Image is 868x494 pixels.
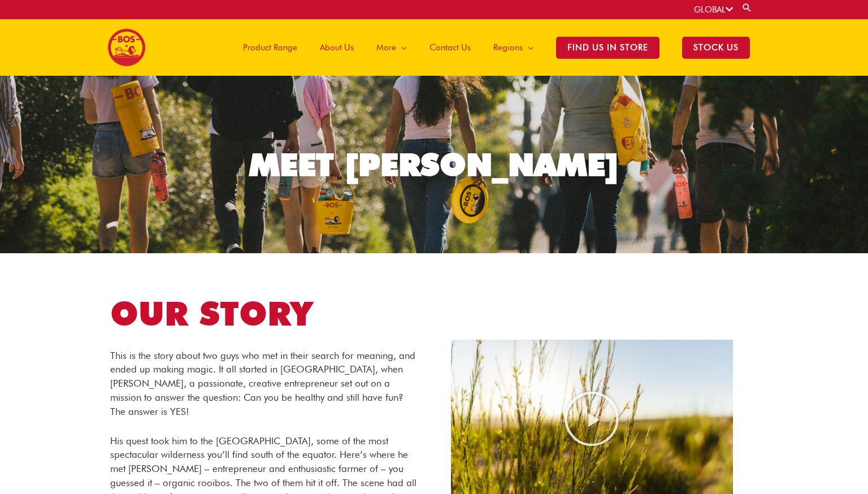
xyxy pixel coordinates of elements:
[429,31,471,64] span: Contact Us
[556,37,659,59] span: Find Us in Store
[309,19,365,76] a: About Us
[365,19,418,76] a: More
[110,349,418,419] p: This is the story about two guys who met in their search for meaning, and ended up making magic. ...
[482,19,545,76] a: Regions
[223,19,761,76] nav: Site Navigation
[107,28,146,67] img: BOS logo finals-200px
[249,149,619,180] div: MEET [PERSON_NAME]
[320,31,354,64] span: About Us
[671,19,761,76] a: STOCK US
[682,37,750,59] span: STOCK US
[694,5,733,15] a: GLOBAL
[493,31,523,64] span: Regions
[418,19,482,76] a: Contact Us
[563,391,620,447] div: Play Video
[110,291,418,337] h1: OUR STORY
[232,19,309,76] a: Product Range
[243,31,297,64] span: Product Range
[376,31,396,64] span: More
[545,19,671,76] a: Find Us in Store
[741,2,753,13] a: Search button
